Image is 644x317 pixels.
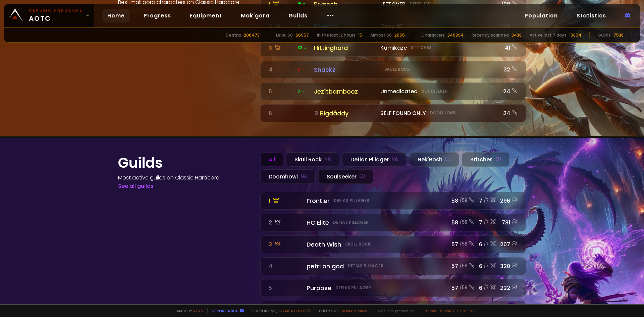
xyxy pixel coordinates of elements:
[283,9,313,22] a: Guilds
[410,1,430,7] small: Stitches
[260,83,526,100] a: 5 3JezítbamboozUnmedicatedSoulseeker24
[374,308,414,313] span: v. d752d5 - production
[260,279,526,297] a: 5 PurposeDefias Pillager57 /586/7222
[184,9,227,22] a: Equipment
[440,308,454,313] a: Privacy
[260,169,316,184] div: Doomhowl
[4,4,94,27] a: Classic HardcoreAOTC
[411,45,432,51] small: Stitches
[380,87,496,96] div: Unmedicated
[500,109,518,117] div: 24
[380,109,496,117] div: SELF FOUND ONLY
[462,152,509,167] div: Stitches
[269,87,293,96] div: 5
[598,32,611,38] div: Guilds
[530,32,567,38] div: Active last 7 days
[244,32,260,38] div: 206473
[495,156,501,163] small: EU
[260,192,526,210] a: 1 FrontierDefias Pillager58 /587/7296
[384,66,410,72] small: Skull Rock
[173,308,203,313] span: Made by
[370,32,392,38] div: Almost 60
[324,156,331,163] small: NA
[314,65,376,74] div: Snackz
[296,32,309,38] div: 66957
[500,65,518,74] div: 32
[519,9,563,22] a: Population
[500,44,518,52] div: 41
[212,308,238,313] a: Report a bug
[226,32,241,38] div: Deaths
[512,32,522,38] div: 3438
[260,39,526,57] a: 3 32 HittinghardKamikazeStitches41
[235,9,275,22] a: Mak'gora
[260,214,526,231] a: 2 HC EliteDefias Pillager58 /587/7781
[260,61,526,78] a: 4 3 SnackzSkull Rock32
[425,308,437,313] a: Terms
[29,7,83,13] small: Classic Hardcore
[314,87,376,96] div: Jezítbambooz
[422,88,448,94] small: Soulseeker
[571,9,611,22] a: Statistics
[314,109,376,118] div: Bigdåddy
[421,32,445,38] div: Characters
[447,32,464,38] div: 846894
[260,104,526,122] a: 6 -BigdåddySELF FOUND ONLYDoomhowl24
[298,110,300,116] span: -
[500,87,518,96] div: 24
[445,156,451,163] small: EU
[340,308,370,313] a: [DOMAIN_NAME]
[380,44,496,52] div: Kamikaze
[29,7,83,23] span: AOTC
[430,110,456,116] small: Doomhowl
[472,32,509,38] div: Recently scanned
[569,32,581,38] div: 10854
[118,173,252,182] h4: Most active guilds on Classic Hardcore
[298,66,305,72] span: 3
[457,308,475,313] a: Consent
[318,169,373,184] div: Soulseeker
[276,32,293,38] div: Level 60
[409,152,459,167] div: Nek'Rosh
[315,308,370,313] span: Checkout
[248,308,311,313] span: Support me,
[298,1,306,7] span: 18
[298,45,307,51] span: 32
[193,308,203,313] a: a fan
[269,109,293,117] div: 6
[286,152,339,167] div: Skull Rock
[138,9,176,22] a: Progress
[317,32,356,38] div: In the last 12 hours
[277,308,311,313] a: Buy me a coffee
[342,152,407,167] div: Defias Pillager
[260,257,526,275] a: 4 petri on godDefias Pillager57 /586/7320
[358,32,362,38] div: 15
[118,152,252,173] h1: Guilds
[314,43,376,52] div: Hittinghard
[102,9,130,22] a: Home
[118,182,154,190] a: See all guilds
[301,173,307,180] small: NA
[269,44,293,52] div: 3
[394,32,405,38] div: 2065
[298,88,305,94] span: 3
[260,152,283,167] div: All
[391,156,398,163] small: NA
[359,173,365,180] small: EU
[260,235,526,253] a: 3 Death WishSkull Rock57 /586/7207
[613,32,624,38] div: 7538
[269,65,293,74] div: 4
